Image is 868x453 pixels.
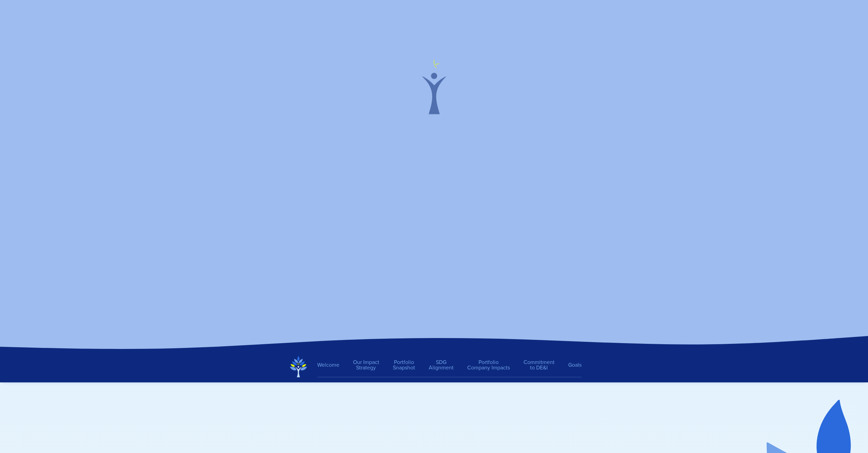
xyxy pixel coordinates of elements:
a: PortfolioSnapshot [386,356,422,374]
a: Welcome [317,359,346,371]
a: Goals [561,359,582,371]
a: SDGAlignment [422,356,460,374]
a: PortfolioCompany Impacts [460,356,517,374]
a: Commitmentto DE&I [517,356,561,374]
a: Our ImpactStrategy [346,356,386,374]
